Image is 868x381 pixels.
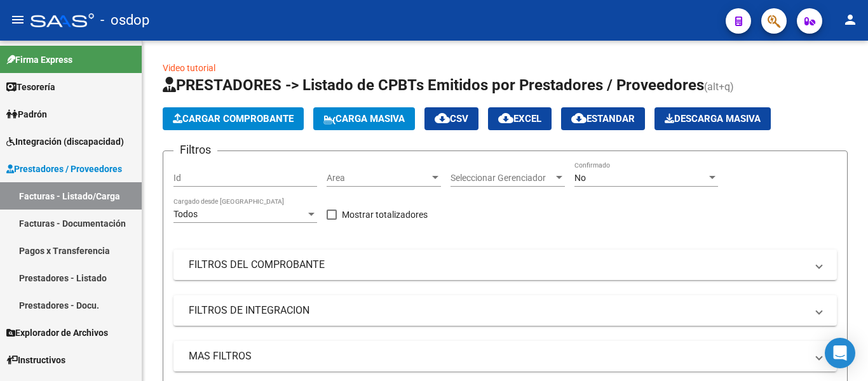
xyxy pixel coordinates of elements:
app-download-masive: Descarga masiva de comprobantes (adjuntos) [654,107,771,130]
mat-expansion-panel-header: MAS FILTROS [173,341,837,371]
span: Instructivos [6,353,65,367]
mat-panel-title: FILTROS DE INTEGRACION [189,304,806,317]
a: Video tutorial [163,63,215,73]
span: EXCEL [498,113,541,124]
span: Descarga Masiva [665,113,761,124]
span: Tesorería [6,80,55,94]
span: CSV [435,113,468,124]
span: Explorador de Archivos [6,326,108,340]
span: No [574,173,586,183]
button: Estandar [561,107,645,130]
mat-panel-title: MAS FILTROS [189,349,806,363]
button: EXCEL [488,107,552,130]
mat-icon: cloud_download [435,110,450,126]
mat-panel-title: FILTROS DEL COMPROBANTE [189,258,806,272]
h3: Filtros [173,141,217,159]
mat-icon: menu [10,12,25,27]
span: - osdop [100,6,149,34]
span: Prestadores / Proveedores [6,162,122,176]
mat-icon: person [843,12,858,27]
button: Cargar Comprobante [163,107,304,130]
span: Todos [173,209,198,219]
span: Estandar [571,113,635,124]
span: Firma Express [6,53,72,67]
span: Seleccionar Gerenciador [451,173,553,184]
span: Carga Masiva [323,113,405,124]
span: PRESTADORES -> Listado de CPBTs Emitidos por Prestadores / Proveedores [163,76,704,94]
mat-icon: cloud_download [571,110,587,126]
mat-icon: cloud_download [498,110,513,126]
mat-expansion-panel-header: FILTROS DEL COMPROBANTE [173,250,837,280]
span: Mostrar totalizadores [342,207,428,222]
span: (alt+q) [704,81,734,93]
mat-expansion-panel-header: FILTROS DE INTEGRACION [173,295,837,326]
button: Carga Masiva [313,107,415,130]
span: Integración (discapacidad) [6,135,124,149]
button: CSV [424,107,478,130]
span: Cargar Comprobante [173,113,294,124]
div: Open Intercom Messenger [825,338,855,368]
span: Padrón [6,107,47,121]
button: Descarga Masiva [654,107,771,130]
span: Area [327,173,430,184]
